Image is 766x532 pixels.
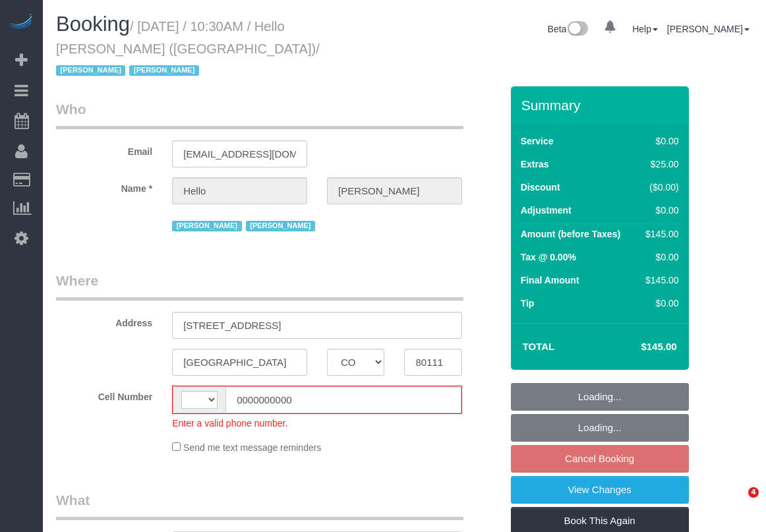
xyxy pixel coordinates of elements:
[521,204,572,217] label: Adjustment
[56,19,320,78] small: / [DATE] / 10:30AM / Hello [PERSON_NAME] ([GEOGRAPHIC_DATA])
[640,251,678,264] div: $0.00
[521,98,682,113] h3: Summary
[521,297,535,310] label: Tip
[327,177,462,204] input: Last Name
[183,442,321,453] span: Send me text message reminders
[56,13,130,36] span: Booking
[46,140,162,158] label: Email
[521,181,560,194] label: Discount
[640,158,678,171] div: $25.00
[566,21,588,38] img: New interface
[246,221,315,231] span: [PERSON_NAME]
[404,349,461,376] input: Zip Code
[8,13,34,32] img: Automaid Logo
[521,134,554,148] label: Service
[640,227,678,241] div: $145.00
[521,251,576,264] label: Tax @ 0.00%
[56,65,125,76] span: [PERSON_NAME]
[632,24,658,34] a: Help
[601,341,676,353] h4: $145.00
[521,274,579,287] label: Final Amount
[46,312,162,330] label: Address
[748,487,759,498] span: 4
[511,476,689,504] a: View Changes
[172,414,462,430] div: Enter a valid phone number.
[56,271,463,301] legend: Where
[640,274,678,287] div: $145.00
[523,341,555,352] strong: Total
[640,181,678,194] div: ($0.00)
[172,177,307,204] input: First Name
[172,221,241,231] span: [PERSON_NAME]
[56,42,320,78] span: /
[56,490,463,520] legend: What
[225,386,461,413] input: Cell Number
[129,65,198,76] span: [PERSON_NAME]
[521,227,620,241] label: Amount (before Taxes)
[640,134,678,148] div: $0.00
[667,24,750,34] a: [PERSON_NAME]
[548,24,589,34] a: Beta
[46,177,162,195] label: Name *
[172,140,307,167] input: Email
[172,349,307,376] input: City
[56,100,463,129] legend: Who
[640,204,678,217] div: $0.00
[721,487,753,519] iframe: Intercom live chat
[640,297,678,310] div: $0.00
[46,386,162,403] label: Cell Number
[521,158,549,171] label: Extras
